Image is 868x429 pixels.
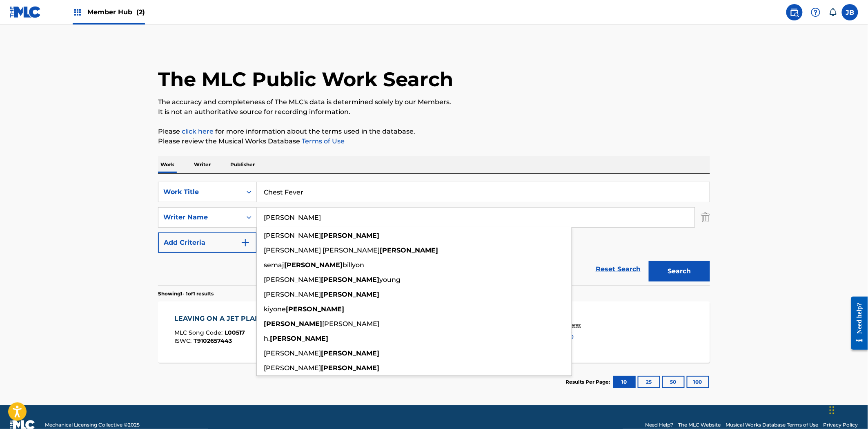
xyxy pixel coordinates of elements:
[662,376,685,388] button: 50
[158,67,453,92] h1: The MLC Public Work Search
[286,305,344,313] strong: [PERSON_NAME]
[240,238,250,248] img: 9d2ae6d4665cec9f34b9.svg
[158,136,710,146] p: Please review the Musical Works Database
[379,276,401,284] span: young
[175,329,225,336] span: MLC Song Code :
[163,187,237,197] div: Work Title
[829,8,837,16] div: Notifications
[191,156,213,173] p: Writer
[321,290,379,298] strong: [PERSON_NAME]
[45,421,140,429] span: Mechanical Licensing Collective © 2025
[194,337,232,344] span: T9102657443
[136,8,145,16] span: (2)
[175,314,269,324] div: LEAVING ON A JET PLANE
[638,376,660,388] button: 25
[182,127,214,135] a: click here
[321,349,379,357] strong: [PERSON_NAME]
[264,261,284,269] span: semaj
[158,232,257,253] button: Add Criteria
[158,107,710,117] p: It is not an authoritative source for recording information.
[613,376,636,388] button: 10
[811,7,821,17] img: help
[158,127,710,136] p: Please for more information about the terms used in the database.
[225,329,245,336] span: L00517
[264,349,321,357] span: [PERSON_NAME]
[264,246,380,254] span: [PERSON_NAME] [PERSON_NAME]
[827,390,868,429] iframe: Chat Widget
[649,261,710,282] button: Search
[158,290,214,297] p: Showing 1 - 1 of 1 results
[830,398,835,422] div: Drag
[158,156,177,173] p: Work
[73,7,82,17] img: Top Rightsholders
[264,232,321,239] span: [PERSON_NAME]
[592,260,645,278] a: Reset Search
[842,4,858,20] div: User Menu
[701,207,710,228] img: Delete Criterion
[790,7,799,17] img: search
[228,156,257,173] p: Publisher
[687,376,709,388] button: 100
[284,261,343,269] strong: [PERSON_NAME]
[270,335,328,342] strong: [PERSON_NAME]
[175,337,194,344] span: ISWC :
[10,6,41,18] img: MLC Logo
[808,4,824,20] div: Help
[163,212,237,222] div: Writer Name
[380,246,438,254] strong: [PERSON_NAME]
[321,232,379,239] strong: [PERSON_NAME]
[726,421,819,429] a: Musical Works Database Terms of Use
[823,421,858,429] a: Privacy Policy
[786,4,803,20] a: Public Search
[300,137,345,145] a: Terms of Use
[343,261,364,269] span: billyon
[845,290,868,356] iframe: Resource Center
[321,364,379,372] strong: [PERSON_NAME]
[158,182,710,286] form: Search Form
[87,7,145,17] span: Member Hub
[264,364,321,372] span: [PERSON_NAME]
[264,335,270,342] span: h.
[321,276,379,284] strong: [PERSON_NAME]
[679,421,721,429] a: The MLC Website
[264,290,321,298] span: [PERSON_NAME]
[322,320,379,328] span: [PERSON_NAME]
[264,320,322,328] strong: [PERSON_NAME]
[158,97,710,107] p: The accuracy and completeness of The MLC's data is determined solely by our Members.
[565,378,612,386] p: Results Per Page:
[264,305,286,313] span: kiyone
[158,302,710,363] a: LEAVING ON A JET PLANEMLC Song Code:L00517ISWC:T9102657443Writers (1)[PERSON_NAME]Recording Artis...
[264,276,321,284] span: [PERSON_NAME]
[645,421,674,429] a: Need Help?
